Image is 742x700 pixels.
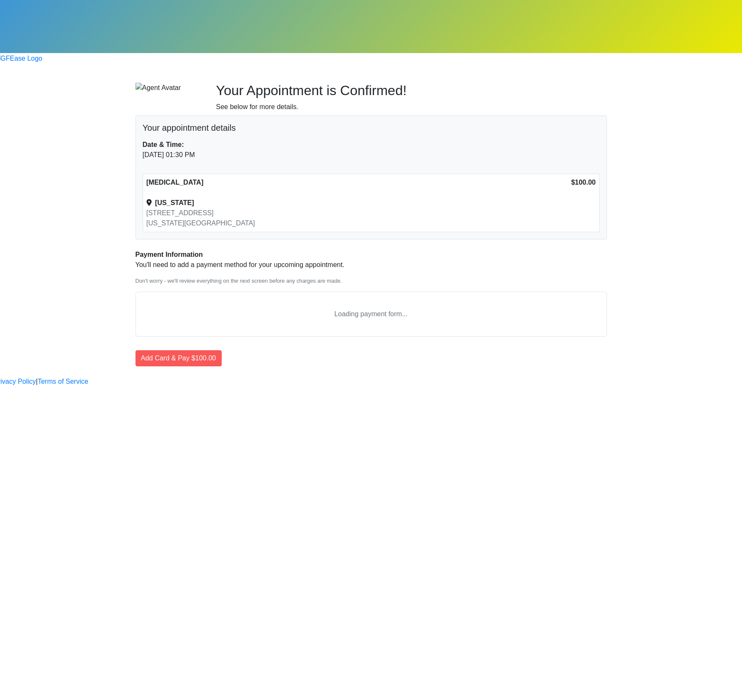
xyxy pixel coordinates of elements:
[135,260,607,270] p: You'll need to add a payment method for your upcoming appointment.
[36,377,38,387] a: |
[143,141,184,148] strong: Date & Time:
[155,199,194,206] strong: [US_STATE]
[143,123,600,133] h5: Your appointment details
[135,83,181,93] img: Agent Avatar
[147,208,571,228] div: [STREET_ADDRESS] [US_STATE][GEOGRAPHIC_DATA]
[143,150,365,160] div: [DATE] 01:30 PM
[147,177,571,188] div: [MEDICAL_DATA]
[135,350,222,366] button: Add Card & Pay $100.00
[143,309,600,319] div: Loading payment form...
[38,377,88,387] a: Terms of Service
[571,177,596,188] div: $100.00
[135,277,607,285] p: Don't worry - we'll review everything on the next screen before any charges are made.
[135,250,607,260] div: Payment Information
[216,102,607,112] div: See below for more details.
[216,82,607,98] h2: Your Appointment is Confirmed!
